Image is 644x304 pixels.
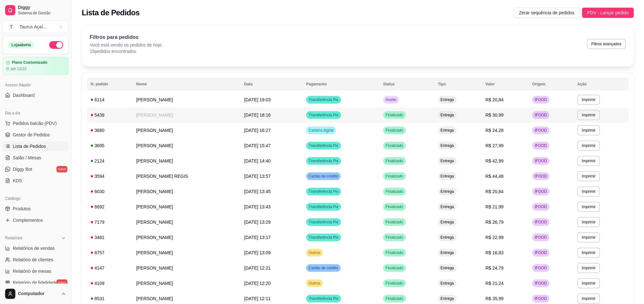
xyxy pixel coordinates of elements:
td: [PERSON_NAME] [133,245,240,260]
span: R$ 20,84 [485,189,504,194]
span: R$ 27,99 [485,143,504,148]
span: [DATE] 13:17 [244,235,271,240]
span: Relatório de fidelidade [13,279,57,286]
span: R$ 44,48 [485,174,504,179]
span: Finalizado [384,296,405,301]
span: Transferência Pix [307,296,340,301]
td: [PERSON_NAME] [133,138,240,153]
span: Zerar sequência de pedidos [519,9,574,16]
td: [PERSON_NAME] [133,184,240,199]
button: Imprimir [577,248,600,258]
span: Relatórios [5,235,22,241]
a: Plano Customizadoaté 13/10 [3,57,69,75]
span: Transferência Pix [307,189,340,194]
span: [DATE] 13:43 [244,204,271,209]
span: [DATE] 12:20 [244,281,271,286]
button: Imprimir [577,110,600,120]
th: Ação [573,78,629,90]
span: Entrega [439,174,455,179]
span: [DATE] 13:29 [244,220,271,225]
a: Relatório de fidelidadenovo [3,278,69,288]
span: R$ 26,79 [485,220,504,225]
div: 6030 [91,188,129,195]
span: [DATE] 13:09 [244,250,271,255]
span: Entrega [439,265,455,271]
button: PDV - Lançar pedido [582,8,634,18]
span: IFOOD [534,97,548,102]
span: Finalizado [384,174,405,179]
span: [DATE] 13:45 [244,189,271,194]
a: Produtos [3,204,69,214]
p: 15 pedidos encontrados [90,48,163,54]
span: Entrega [439,296,455,301]
span: Finalizado [384,128,405,133]
td: [PERSON_NAME] [133,123,240,138]
span: Transferência Pix [307,235,340,240]
span: R$ 35,99 [485,296,504,301]
span: R$ 30,99 [485,112,504,118]
span: Finalizado [384,143,405,148]
span: [DATE] 19:03 [244,97,271,102]
span: IFOOD [534,250,548,255]
span: Produtos [13,206,31,212]
div: 4109 [91,280,129,286]
button: Pedidos balcão (PDV) [3,118,69,128]
span: [DATE] 13:57 [244,174,271,179]
div: 4147 [91,265,129,271]
span: Lista de Pedidos [13,143,46,149]
button: Imprimir [577,202,600,212]
span: Entrega [439,112,455,118]
span: IFOOD [534,296,548,301]
th: Origem [528,78,573,90]
span: Entrega [439,281,455,286]
a: Relatório de mesas [3,266,69,276]
span: R$ 24,79 [485,265,504,271]
span: Relatório de mesas [13,268,51,274]
a: Complementos [3,215,69,225]
span: [DATE] 16:27 [244,128,271,133]
a: KDS [3,176,69,186]
span: Entrega [439,189,455,194]
button: Imprimir [577,186,600,197]
th: Valor [481,78,528,90]
span: Transferência Pix [307,158,340,163]
th: N. pedido [87,78,133,90]
article: Plano Customizado [12,60,47,65]
a: Salão / Mesas [3,153,69,163]
span: IFOOD [534,265,548,271]
span: IFOOD [534,220,548,225]
div: 5439 [91,112,129,118]
th: Status [379,78,434,90]
button: Imprimir [577,171,600,181]
div: 3695 [91,142,129,149]
div: 8757 [91,250,129,256]
span: Carteira digital [307,128,335,133]
th: Tipo [434,78,482,90]
span: Sistema de Gestão [18,11,66,16]
span: Finalizado [384,250,405,255]
span: Finalizado [384,158,405,163]
span: Salão / Mesas [13,155,41,161]
button: Alterar Status [49,41,63,49]
span: IFOOD [534,281,548,286]
p: Você está vendo os pedidos de hoje. [90,42,163,48]
td: [PERSON_NAME] [133,260,240,276]
span: Finalizado [384,204,405,209]
button: Imprimir [577,95,600,105]
span: Dashboard [13,92,35,98]
span: Entrega [439,143,455,148]
span: Entrega [439,97,455,102]
span: Transferência Pix [307,204,340,209]
span: Relatório de clientes [13,257,53,263]
p: Filtros para pedidos [90,33,163,41]
th: Data [240,78,302,90]
span: T [8,24,14,30]
span: Entrega [439,204,455,209]
div: Catálogo [3,193,69,204]
button: Imprimir [577,125,600,135]
h2: Lista de Pedidos [82,8,140,18]
td: [PERSON_NAME] [133,230,240,245]
div: 7179 [91,219,129,225]
td: [PERSON_NAME] [133,214,240,230]
span: Entrega [439,235,455,240]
